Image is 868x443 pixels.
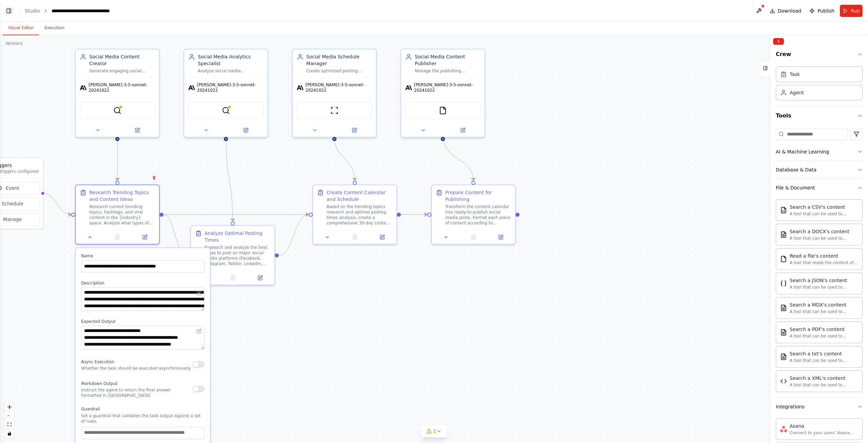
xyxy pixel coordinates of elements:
[778,7,802,14] span: Download
[439,106,447,114] img: FileReadTool
[3,216,22,223] span: Manage
[330,106,338,114] img: ScrapeWebsiteTool
[75,49,160,137] div: Social Media Content CreatorGenerate engaging social media content ideas and drafts tailored to {...
[249,274,272,282] button: Open in side panel
[459,233,488,241] button: No output available
[780,280,787,287] img: Jsonsearchtool
[767,5,804,17] button: Download
[89,68,155,74] div: Generate engaging social media content ideas and drafts tailored to {industry} and trending topic...
[776,403,804,410] div: Integrations
[807,5,837,17] button: Publish
[790,350,858,357] div: Search a txt's content
[340,233,369,241] button: No output available
[439,137,477,181] g: Edge from 16c42978-818b-469a-a892-c97b6591fa4c to 0c7452c3-fa2e-4b93-ae4a-582cca2a8efc
[25,8,40,14] a: Studio
[198,53,263,67] div: Social Media Analytics Specialist
[780,426,787,432] img: Asana
[776,64,863,106] div: Crew
[840,5,863,17] button: Run
[190,225,275,285] div: Analyze Optimal Posting TimesResearch and analyze the best times to post on major social media pl...
[790,326,858,333] div: Search a PDF's content
[443,126,482,134] button: Open in side panel
[790,260,858,265] div: A tool that reads the content of a file. To use this tool, provide a 'file_path' parameter with t...
[776,197,863,398] div: File & Document
[431,184,516,244] div: Prepare Content for PublishingTransform the content calendar into ready-to-publish social media p...
[790,236,858,241] div: A tool that can be used to semantic search a query from a DOCX's content.
[163,211,309,218] g: Edge from a9064643-35cf-498d-9c62-d7e10deaa7e3 to 095aa944-250c-44ba-96da-2381c0b79a22
[776,179,863,197] button: File & Document
[790,358,858,363] div: A tool that can be used to semantic search a query from a txt's content.
[81,381,117,386] span: Markdown Output
[790,423,858,429] div: Asana
[81,387,192,398] p: Instruct the agent to return the final answer formatted in [GEOGRAPHIC_DATA]
[183,49,268,137] div: Social Media Analytics SpecialistAnalyze social media performance metrics, identify trends, and p...
[790,277,858,284] div: Search a JSON's content
[335,126,373,134] button: Open in side panel
[279,211,309,259] g: Edge from 5f751070-8d94-4b99-abf1-a19e0f2f6227 to 095aa944-250c-44ba-96da-2381c0b79a22
[81,280,204,286] label: Description
[1,200,23,207] span: Schedule
[776,143,863,161] button: AI & Machine Learning
[331,137,358,181] g: Edge from 836bdcd0-9df2-4fb6-8984-c85e050b847e to 095aa944-250c-44ba-96da-2381c0b79a22
[312,184,397,244] div: Create Content Calendar and ScheduleBased on the trending topics research and optimal posting tim...
[768,35,773,443] button: Toggle Sidebar
[790,375,858,382] div: Search a XML's content
[780,304,787,311] img: Mdxsearchtool
[780,231,787,238] img: Docxsearchtool
[204,230,270,243] div: Analyze Optimal Posting Times
[327,204,392,226] div: Based on the trending topics research and optimal posting times analysis, create a comprehensive ...
[3,21,39,35] button: Visual Editor
[25,7,136,14] nav: breadcrumb
[415,53,480,67] div: Social Media Content Publisher
[39,21,70,35] button: Execution
[371,233,394,241] button: Open in side panel
[195,327,203,335] button: Open in editor
[5,420,14,429] button: fit view
[5,429,14,438] button: toggle interactivity
[89,189,155,203] div: Research Trending Topics and Content Ideas
[790,211,858,217] div: A tool that can be used to semantic search a query from a CSV's content.
[327,189,392,203] div: Create Content Calendar and Schedule
[4,6,14,16] button: Show left sidebar
[776,184,815,191] div: File & Document
[5,403,14,411] button: zoom in
[5,411,14,420] button: zoom out
[88,82,155,93] span: [PERSON_NAME]-3-5-sonnet-20241022
[421,425,447,438] button: 2
[197,82,263,93] span: [PERSON_NAME]-3-5-sonnet-20241022
[445,189,511,203] div: Prepare Content for Publishing
[790,382,858,388] div: A tool that can be used to semantic search a query from a XML's content.
[445,204,511,226] div: Transform the content calendar into ready-to-publish social media posts. Format each piece of con...
[81,413,204,424] p: Set a guardrail that validates the task output against a set of rules.
[103,233,132,241] button: No output available
[776,148,829,155] div: AI & Machine Learning
[222,106,230,114] img: SerperDevTool
[6,185,19,191] span: Event
[790,333,858,339] div: A tool that can be used to semantic search a query from a PDF's content.
[305,82,372,93] span: [PERSON_NAME]-3-5-sonnet-20241022
[195,289,203,297] button: Open in editor
[776,161,863,179] button: Database & Data
[114,130,121,181] g: Edge from 080283bf-7a99-4c47-b5de-d4b996647be9 to a9064643-35cf-498d-9c62-d7e10deaa7e3
[113,106,121,114] img: SerperDevTool
[790,71,800,78] div: Task
[204,245,270,266] div: Research and analyze the best times to post on major social media platforms (Facebook, Instagram,...
[790,301,858,308] div: Search a MDX's content
[81,359,114,364] span: Async Execution
[790,253,858,259] div: Read a file's content
[292,49,377,137] div: Social Media Schedule ManagerCreate optimized posting schedules for {industry} businesses across ...
[306,53,372,67] div: Social Media Schedule Manager
[89,204,155,226] div: Research current trending topics, hashtags, and viral content in the {industry} space. Analyze wh...
[489,233,513,241] button: Open in side panel
[776,48,863,64] button: Crew
[790,89,804,96] div: Agent
[790,228,858,235] div: Search a DOCX's content
[776,106,863,125] button: Tools
[5,403,14,438] div: React Flow controls
[790,309,858,314] div: A tool that can be used to semantic search a query from a MDX's content.
[414,82,480,93] span: [PERSON_NAME]-3-5-sonnet-20241022
[218,274,247,282] button: No output available
[433,428,436,435] span: 2
[790,430,858,436] div: Connect to your users’ Asana accounts
[401,211,427,218] g: Edge from 095aa944-250c-44ba-96da-2381c0b79a22 to 0c7452c3-fa2e-4b93-ae4a-582cca2a8efc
